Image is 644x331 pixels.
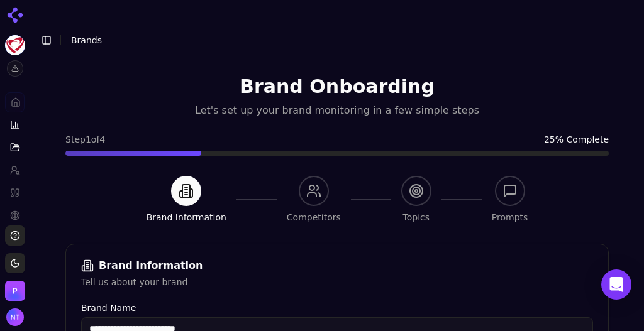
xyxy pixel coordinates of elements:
p: Let's set up your brand monitoring in a few simple steps [65,103,609,118]
button: Open organization switcher [5,281,25,301]
span: Step 1 of 4 [65,133,105,146]
button: Current brand: Minneapolis Heart Institute [5,35,25,55]
div: Brand Information [147,211,226,224]
div: Topics [403,211,430,224]
img: Minneapolis Heart Institute [5,35,25,55]
span: Brands [71,35,102,45]
div: Prompts [492,211,528,224]
div: Brand Information [81,259,593,272]
label: Brand Name [81,303,593,312]
span: 25 % Complete [544,133,609,146]
div: Open Intercom Messenger [601,269,631,300]
nav: breadcrumb [71,34,102,46]
button: Open user button [6,308,24,326]
img: Perrill [5,281,25,301]
img: Nate Tower [6,308,24,326]
h1: Brand Onboarding [65,75,609,98]
div: Tell us about your brand [81,276,593,288]
div: Competitors [287,211,341,224]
